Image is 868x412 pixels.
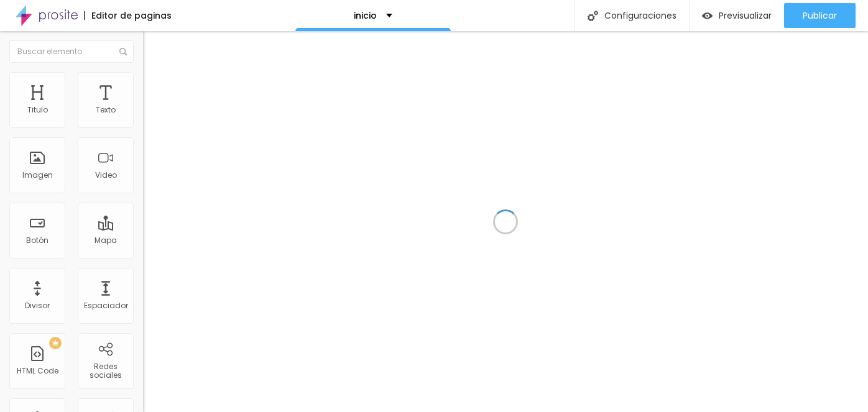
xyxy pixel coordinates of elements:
[84,301,128,310] div: Espaciador
[84,11,172,20] div: Editor de paginas
[96,106,116,114] div: Texto
[22,171,53,180] div: Imagen
[784,3,856,28] button: Publicar
[719,11,772,21] span: Previsualizar
[26,236,48,245] div: Botón
[354,11,377,20] p: inicio
[95,171,117,180] div: Video
[17,367,58,375] div: HTML Code
[25,301,50,310] div: Divisor
[9,40,134,63] input: Buscar elemento
[119,48,127,55] img: Icone
[588,11,598,21] img: Icone
[702,11,713,21] img: view-1.svg
[95,236,117,245] div: Mapa
[27,106,48,114] div: Titulo
[81,362,130,380] div: Redes sociales
[803,11,837,21] span: Publicar
[690,3,784,28] button: Previsualizar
